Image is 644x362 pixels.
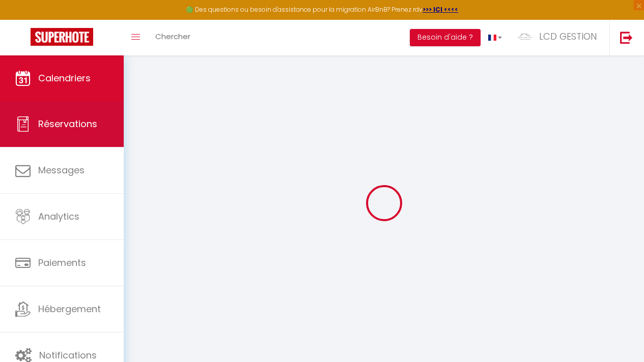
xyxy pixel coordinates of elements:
[38,164,85,176] span: Messages
[539,30,597,43] span: LCD GESTION
[38,117,97,130] span: Réservations
[155,31,190,42] span: Chercher
[31,28,93,46] img: Super Booking
[39,349,97,361] span: Notifications
[510,20,609,55] a: ... LCD GESTION
[410,29,481,46] button: Besoin d'aide ?
[38,256,86,269] span: Paiements
[38,303,101,315] span: Hébergement
[517,29,533,44] img: ...
[423,5,458,14] a: >>> ICI <<<<
[620,31,633,44] img: logout
[38,72,91,84] span: Calendriers
[148,20,198,55] a: Chercher
[38,210,79,223] span: Analytics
